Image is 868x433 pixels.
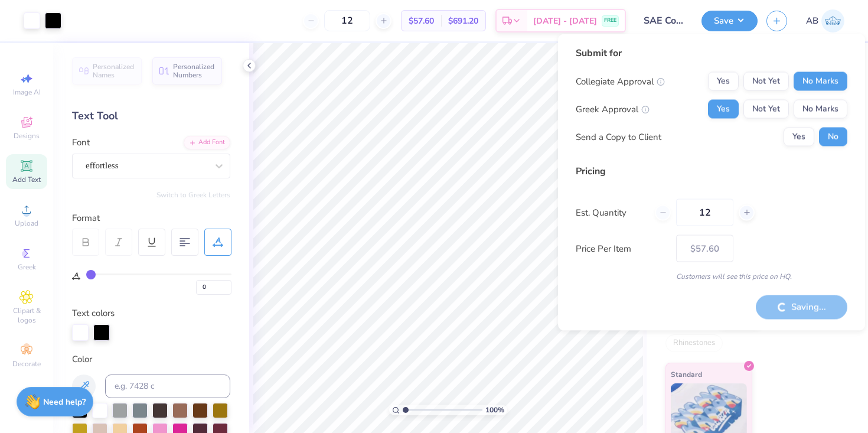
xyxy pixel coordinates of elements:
[156,190,230,200] button: Switch to Greek Letters
[324,10,370,31] input: – –
[72,353,230,366] div: Color
[671,368,702,380] span: Standard
[13,87,41,97] span: Image AI
[576,46,847,60] div: Submit for
[576,130,661,144] div: Send a Copy to Client
[448,15,478,27] span: $691.20
[93,63,135,79] span: Personalized Names
[184,136,230,149] div: Add Font
[806,14,818,28] span: AB
[743,72,789,91] button: Not Yet
[576,206,646,219] label: Est. Quantity
[635,9,693,32] input: Untitled Design
[15,219,38,228] span: Upload
[794,72,847,91] button: No Marks
[743,100,789,119] button: Not Yet
[576,271,847,282] div: Customers will see this price on HQ.
[72,136,90,149] label: Font
[576,242,667,255] label: Price Per Item
[576,164,847,178] div: Pricing
[72,108,230,124] div: Text Tool
[12,359,41,369] span: Decorate
[806,9,844,32] a: AB
[821,9,844,32] img: Amelie Bullen
[6,306,47,325] span: Clipart & logos
[794,100,847,119] button: No Marks
[533,15,597,27] span: [DATE] - [DATE]
[18,262,36,272] span: Greek
[708,100,739,119] button: Yes
[604,17,616,25] span: FREE
[701,11,758,31] button: Save
[173,63,215,79] span: Personalized Numbers
[708,72,739,91] button: Yes
[784,128,814,146] button: Yes
[819,128,847,146] button: No
[576,102,650,116] div: Greek Approval
[12,175,41,184] span: Add Text
[485,405,504,415] span: 100 %
[105,375,230,398] input: e.g. 7428 c
[72,211,231,225] div: Format
[676,199,733,226] input: – –
[72,307,115,320] label: Text colors
[576,74,665,88] div: Collegiate Approval
[665,334,723,352] div: Rhinestones
[409,15,434,27] span: $57.60
[43,396,86,408] strong: Need help?
[14,131,40,141] span: Designs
